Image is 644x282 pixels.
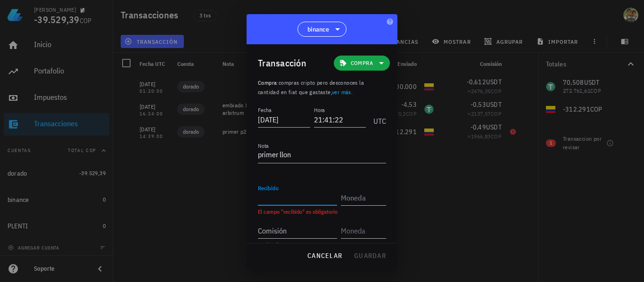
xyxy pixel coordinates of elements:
span: cancelar [307,251,342,260]
span: binance [307,24,329,34]
a: ver más [332,89,351,96]
label: Recibido [258,185,279,192]
span: Compra [351,58,373,68]
div: El campo "recibido" es obligatorio [258,209,386,215]
input: Moneda [341,223,384,238]
label: Fecha [258,106,272,113]
label: Nota [258,142,269,149]
span: compras cripto pero desconoces la cantidad en fiat que gastaste, . [258,79,364,96]
div: Opcional [258,242,386,248]
input: Moneda [341,190,384,205]
div: UTC [370,106,386,130]
div: Transacción [258,56,306,71]
label: Hora [314,106,325,113]
p: : [258,78,386,97]
button: cancelar [303,247,346,264]
span: Compra [258,79,277,86]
